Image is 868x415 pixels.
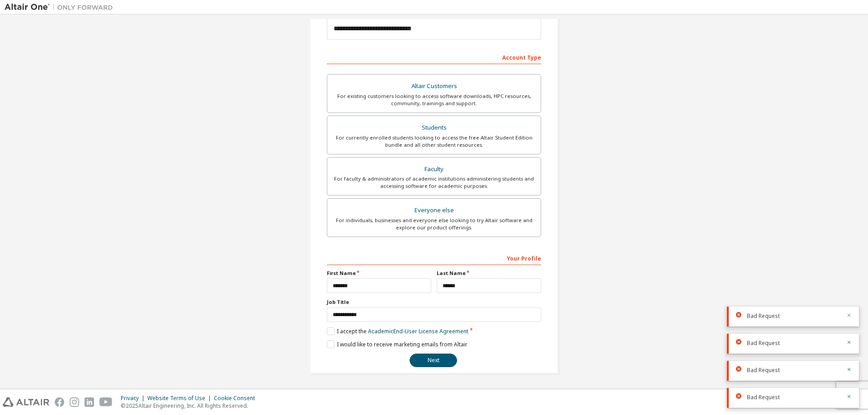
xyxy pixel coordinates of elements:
div: Account Type [327,50,541,64]
div: Altair Customers [333,80,535,93]
label: Job Title [327,298,541,306]
img: linkedin.svg [85,397,94,407]
img: instagram.svg [70,397,79,407]
img: Altair One [5,3,118,12]
p: © 2025 Altair Engineering, Inc. All Rights Reserved. [121,402,260,410]
a: Academic End-User License Agreement [368,327,468,335]
div: Your Profile [327,251,541,265]
label: First Name [327,270,431,277]
label: I would like to receive marketing emails from Altair [327,340,467,348]
img: facebook.svg [55,397,64,407]
div: Website Terms of Use [147,395,214,402]
img: altair_logo.svg [3,397,49,407]
span: Bad Request [747,312,780,320]
div: Privacy [121,395,147,402]
div: Faculty [333,163,535,176]
button: Next [410,354,457,367]
div: For individuals, businesses and everyone else looking to try Altair software and explore our prod... [333,217,535,231]
label: I accept the [327,327,468,335]
label: Last Name [437,270,541,277]
div: For faculty & administrators of academic institutions administering students and accessing softwa... [333,175,535,190]
span: Bad Request [747,367,780,374]
span: Bad Request [747,340,780,347]
div: For existing customers looking to access software downloads, HPC resources, community, trainings ... [333,93,535,107]
span: Bad Request [747,394,780,401]
div: For currently enrolled students looking to access the free Altair Student Edition bundle and all ... [333,134,535,149]
div: Students [333,121,535,134]
img: youtube.svg [99,397,113,407]
div: Everyone else [333,204,535,217]
div: Cookie Consent [214,395,260,402]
